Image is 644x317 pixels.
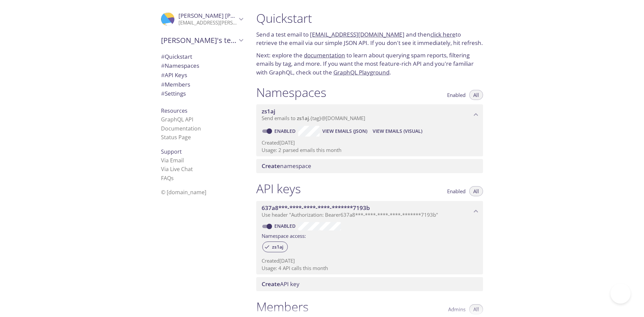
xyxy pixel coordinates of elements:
span: [PERSON_NAME]'s team [161,36,237,45]
span: [PERSON_NAME] [PERSON_NAME] [178,12,270,19]
span: Create [262,162,280,170]
span: # [161,90,165,97]
p: Send a test email to and then to retrieve the email via our simple JSON API. If you don't see it ... [256,30,483,47]
p: Usage: 2 parsed emails this month [262,147,478,154]
p: Next: explore the to learn about querying spam reports, filtering emails by tag, and more. If you... [256,51,483,77]
div: Namespaces [156,61,248,70]
a: GraphQL Playground [333,68,389,76]
div: API Keys [156,70,248,80]
a: Documentation [161,125,201,132]
h1: Members [256,299,309,314]
button: View Emails (Visual) [370,126,425,137]
span: # [161,71,165,79]
button: All [469,90,483,100]
span: namespace [262,162,311,170]
span: zs1aj [297,115,309,121]
div: Quickstart [156,52,248,61]
span: Settings [161,90,186,97]
a: FAQ [161,174,174,182]
span: zs1aj [268,244,287,250]
div: Romeo Briones [156,8,248,30]
label: Namespace access: [262,230,306,240]
a: [EMAIL_ADDRESS][DOMAIN_NAME] [310,31,405,38]
a: Via Live Chat [161,165,193,173]
div: zs1aj namespace [256,104,483,125]
span: Resources [161,107,187,114]
p: Created [DATE] [262,139,478,146]
span: # [161,81,165,88]
a: GraphQL API [161,116,193,123]
span: © [DOMAIN_NAME] [161,189,206,196]
div: Team Settings [156,89,248,98]
div: Create namespace [256,159,483,173]
span: API key [262,280,300,288]
h1: API keys [256,181,301,196]
div: Romeo's team [156,32,248,49]
p: [EMAIL_ADDRESS][PERSON_NAME][DOMAIN_NAME] [178,19,237,26]
p: Created [DATE] [262,257,478,264]
span: Members [161,81,190,88]
button: All [469,304,483,314]
div: Create API Key [256,277,483,291]
div: Members [156,80,248,89]
a: documentation [304,51,345,59]
span: s [171,174,174,182]
div: zs1aj [262,242,288,252]
button: Admins [444,304,470,314]
button: Enabled [443,90,470,100]
h1: Quickstart [256,11,483,26]
a: Via Email [161,157,184,164]
a: Enabled [273,223,298,229]
span: zs1aj [262,107,275,115]
span: # [161,62,165,69]
span: Send emails to . {tag} @[DOMAIN_NAME] [262,115,365,121]
button: View Emails (JSON) [320,126,370,137]
span: Create [262,280,280,288]
a: Enabled [273,128,298,134]
a: Status Page [161,134,191,141]
span: View Emails (Visual) [373,127,422,135]
span: API Keys [161,71,187,79]
span: Namespaces [161,62,199,69]
button: Enabled [443,186,470,196]
span: Support [161,148,182,155]
span: Quickstart [161,53,192,60]
iframe: Help Scout Beacon - Open [610,283,631,304]
h1: Namespaces [256,85,326,100]
span: View Emails (JSON) [322,127,367,135]
span: # [161,53,165,60]
button: All [469,186,483,196]
p: Usage: 4 API calls this month [262,265,478,272]
a: click here [430,31,455,38]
